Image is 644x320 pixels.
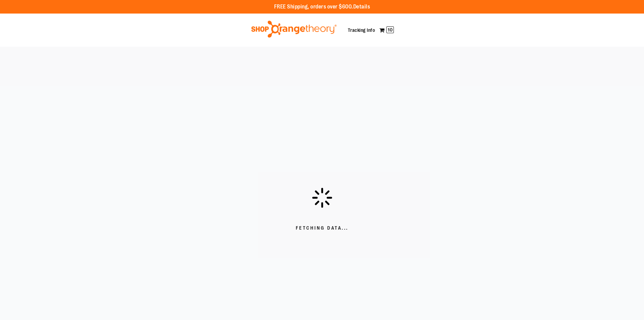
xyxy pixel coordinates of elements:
span: 10 [386,26,394,33]
a: Details [353,4,370,10]
a: Tracking Info [348,27,375,33]
p: FREE Shipping, orders over $600. [274,3,370,11]
img: Shop Orangetheory [250,21,338,38]
span: Fetching Data... [296,225,349,232]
